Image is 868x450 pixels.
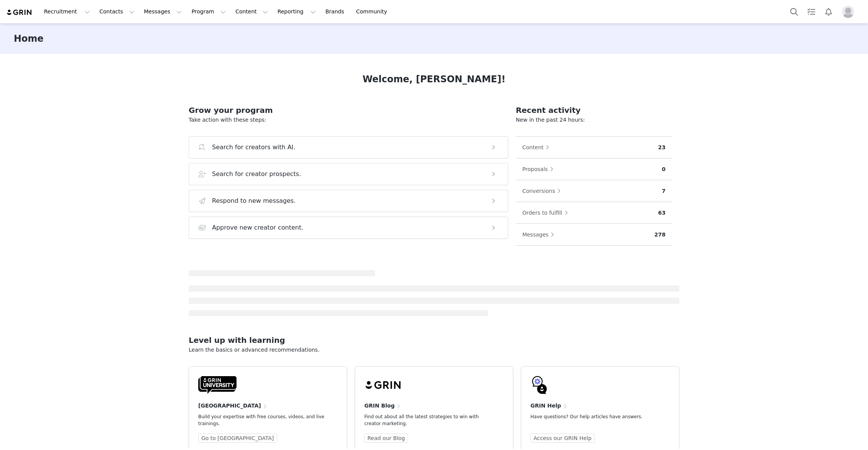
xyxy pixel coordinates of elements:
[198,434,277,443] a: Go to [GEOGRAPHIC_DATA]
[530,376,549,394] img: GRIN-help-icon.svg
[658,143,666,152] p: 23
[189,116,508,124] p: Take action with these steps:
[39,3,95,20] button: Recruitment
[189,136,508,158] button: Search for creators with AI.
[530,434,595,443] a: Access our GRIN Help
[522,185,565,197] button: Conversions
[803,3,820,20] a: Tasks
[189,163,508,185] button: Search for creator prospects.
[662,165,666,173] p: 0
[820,3,837,20] button: Notifications
[516,104,672,116] h2: Recent activity
[522,163,558,175] button: Proposals
[212,223,303,232] h3: Approve new creator content.
[198,402,261,410] h4: [GEOGRAPHIC_DATA]
[530,413,658,420] p: Have questions? Our help articles have answers.
[189,334,679,346] h2: Level up with learning
[212,170,301,179] h3: Search for creator prospects.
[198,376,237,394] img: GRIN-University-Logo-Black.svg
[189,190,508,212] button: Respond to new messages.
[522,207,572,219] button: Orders to fulfill
[273,3,320,20] button: Reporting
[522,141,553,153] button: Content
[364,413,491,427] p: Find out about all the latest strategies to win with creator marketing.
[189,217,508,239] button: Approve new creator content.
[654,231,666,239] p: 278
[352,3,395,20] a: Community
[364,376,403,394] img: grin-logo-black.svg
[842,6,854,18] img: placeholder-profile.jpg
[139,3,186,20] button: Messages
[530,402,561,410] h4: GRIN Help
[189,104,508,116] h2: Grow your program
[837,6,862,18] button: Profile
[95,3,139,20] button: Contacts
[362,72,506,86] h1: Welcome, [PERSON_NAME]!
[658,209,666,217] p: 63
[321,3,351,20] a: Brands
[189,346,679,354] p: Learn the basics or advanced recommendations.
[662,187,666,195] p: 7
[212,196,296,205] h3: Respond to new messages.
[522,228,558,241] button: Messages
[516,116,672,124] p: New in the past 24 hours:
[364,434,408,443] a: Read our Blog
[786,3,803,20] button: Search
[6,9,33,16] img: grin logo
[364,402,395,410] h4: GRIN Blog
[212,143,295,152] h3: Search for creators with AI.
[198,413,325,427] p: Build your expertise with free courses, videos, and live trainings.
[14,32,44,46] h3: Home
[187,3,230,20] button: Program
[231,3,272,20] button: Content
